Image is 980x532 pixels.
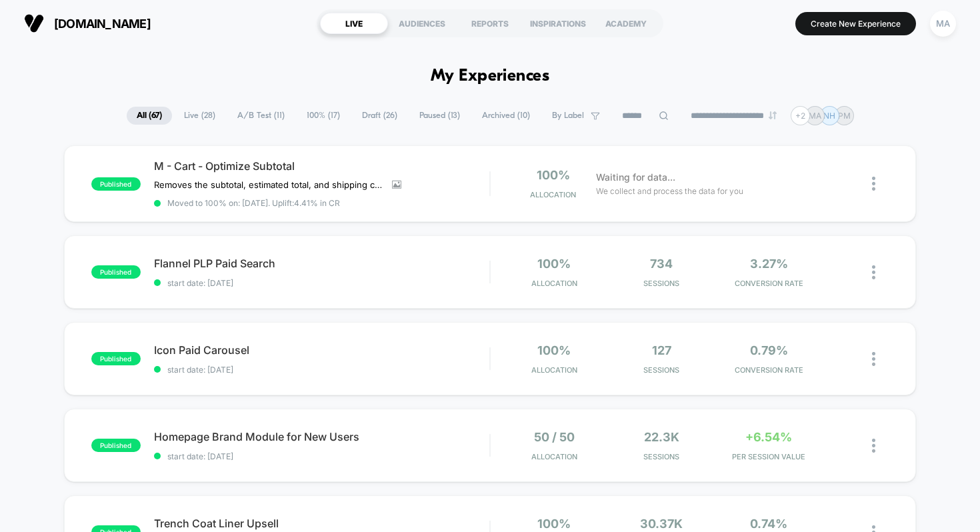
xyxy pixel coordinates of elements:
span: By Label [552,111,584,121]
p: PM [838,111,851,121]
span: Allocation [531,365,577,375]
span: 50 / 50 [534,430,575,444]
img: Visually logo [24,13,44,33]
div: REPORTS [456,13,524,34]
span: PER SESSION VALUE [719,452,819,461]
img: close [872,352,875,366]
span: A/B Test ( 11 ) [227,107,295,125]
span: 100% [537,343,571,357]
span: start date: [DATE] [154,451,490,461]
span: 3.27% [750,257,788,271]
span: Sessions [611,452,712,461]
span: start date: [DATE] [154,278,490,288]
img: end [769,111,777,119]
span: Allocation [530,190,576,199]
span: 30.37k [640,517,683,531]
span: All ( 67 ) [127,107,172,125]
span: published [91,177,141,191]
span: +6.54% [745,430,792,444]
div: INSPIRATIONS [524,13,592,34]
span: 22.3k [644,430,679,444]
span: published [91,265,141,279]
span: Draft ( 26 ) [352,107,407,125]
span: start date: [DATE] [154,365,490,375]
div: MA [930,11,956,37]
span: Sessions [611,279,712,288]
span: CONVERSION RATE [719,279,819,288]
span: Waiting for data... [596,170,675,185]
div: LIVE [320,13,388,34]
span: Allocation [531,279,577,288]
span: Removes the subtotal, estimated total, and shipping calculated at checkout line. [154,179,382,190]
button: [DOMAIN_NAME] [20,13,155,34]
div: AUDIENCES [388,13,456,34]
span: Paused ( 13 ) [409,107,470,125]
span: published [91,352,141,365]
div: ACADEMY [592,13,660,34]
span: 0.79% [750,343,788,357]
span: 0.74% [750,517,787,531]
span: 100% [537,168,570,182]
div: + 2 [791,106,810,125]
span: Live ( 28 ) [174,107,225,125]
button: Create New Experience [795,12,916,35]
span: 100% [537,257,571,271]
span: 100% ( 17 ) [297,107,350,125]
img: close [872,177,875,191]
span: We collect and process the data for you [596,185,743,197]
span: CONVERSION RATE [719,365,819,375]
img: close [872,265,875,279]
span: Moved to 100% on: [DATE] . Uplift: 4.41% in CR [167,198,340,208]
span: Icon Paid Carousel [154,343,490,357]
span: 734 [650,257,673,271]
button: MA [926,10,960,37]
span: Allocation [531,452,577,461]
span: Sessions [611,365,712,375]
span: published [91,439,141,452]
span: M - Cart - Optimize Subtotal [154,159,490,173]
span: Archived ( 10 ) [472,107,540,125]
span: Flannel PLP Paid Search [154,257,490,270]
span: [DOMAIN_NAME] [54,17,151,31]
span: 100% [537,517,571,531]
p: MA [809,111,821,121]
p: NH [823,111,835,121]
span: Trench Coat Liner Upsell [154,517,490,530]
span: 127 [652,343,671,357]
img: close [872,439,875,453]
span: Homepage Brand Module for New Users [154,430,490,443]
h1: My Experiences [431,67,550,86]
